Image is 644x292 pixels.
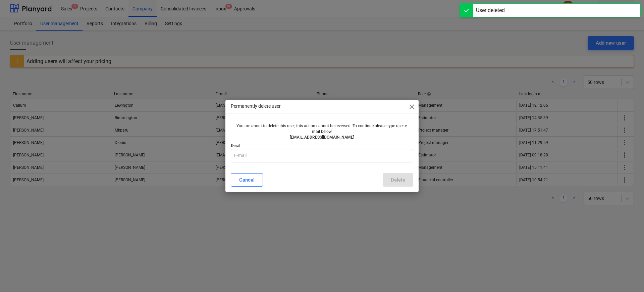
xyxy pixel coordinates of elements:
p: You are about to delete this user, this action cannot be reversed. To continue please type user e... [233,123,411,135]
iframe: Chat Widget [610,260,644,292]
span: close [408,103,416,111]
div: Cancel [239,176,255,184]
div: User deleted [476,6,505,14]
p: E-mail [231,143,413,149]
input: E-mail [231,149,413,162]
button: Cancel [231,173,263,187]
p: Permanently delete user [231,103,281,110]
p: [EMAIL_ADDRESS][DOMAIN_NAME] [233,135,411,140]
